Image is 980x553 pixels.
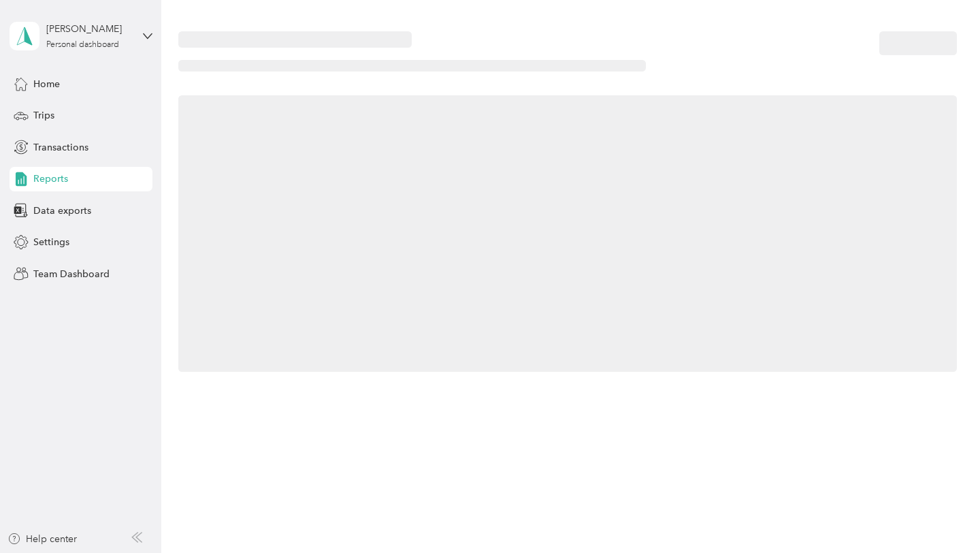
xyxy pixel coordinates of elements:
div: [PERSON_NAME] [46,22,131,36]
span: Home [33,77,60,91]
span: Settings [33,235,69,249]
span: Data exports [33,204,91,218]
button: Help center [7,532,77,546]
span: Trips [33,108,54,123]
div: Personal dashboard [46,41,119,49]
span: Team Dashboard [33,267,110,281]
iframe: Everlance-gr Chat Button Frame [904,477,980,553]
span: Transactions [33,140,88,155]
span: Reports [33,172,68,186]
